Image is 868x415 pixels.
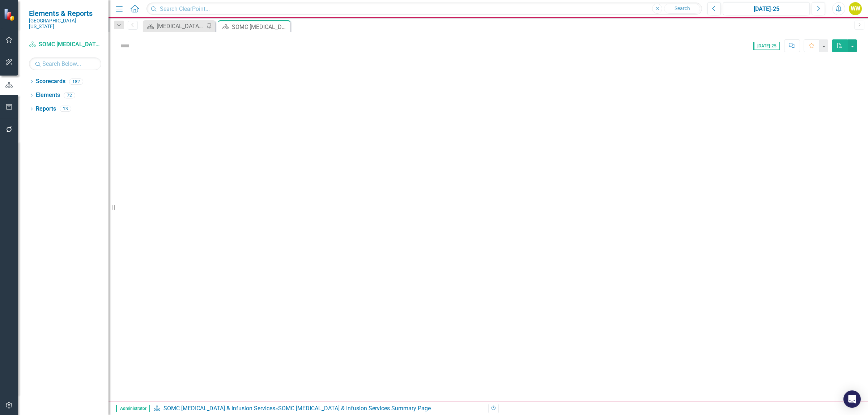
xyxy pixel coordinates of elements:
[116,405,150,412] span: Administrator
[163,405,275,412] a: SOMC [MEDICAL_DATA] & Infusion Services
[146,3,702,15] input: Search ClearPoint...
[64,92,75,98] div: 72
[36,91,60,99] a: Elements
[29,40,101,49] a: SOMC [MEDICAL_DATA] & Infusion Services
[157,22,204,31] div: [MEDICAL_DATA] Services and Infusion Dashboard
[723,2,810,15] button: [DATE]-25
[843,390,861,408] div: Open Intercom Messenger
[29,57,101,70] input: Search Below...
[60,106,71,112] div: 13
[153,405,483,413] div: »
[726,5,807,13] div: [DATE]-25
[69,78,83,85] div: 182
[232,22,289,31] div: SOMC [MEDICAL_DATA] & Infusion Services Summary Page
[36,77,65,86] a: Scorecards
[29,18,101,30] small: [GEOGRAPHIC_DATA][US_STATE]
[278,405,431,412] div: SOMC [MEDICAL_DATA] & Infusion Services Summary Page
[664,4,700,14] button: Search
[753,42,780,50] span: [DATE]-25
[36,105,56,113] a: Reports
[4,8,16,21] img: ClearPoint Strategy
[849,2,862,15] button: WW
[29,9,101,18] span: Elements & Reports
[119,40,131,52] img: Not Defined
[675,5,690,11] span: Search
[145,22,204,31] a: [MEDICAL_DATA] Services and Infusion Dashboard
